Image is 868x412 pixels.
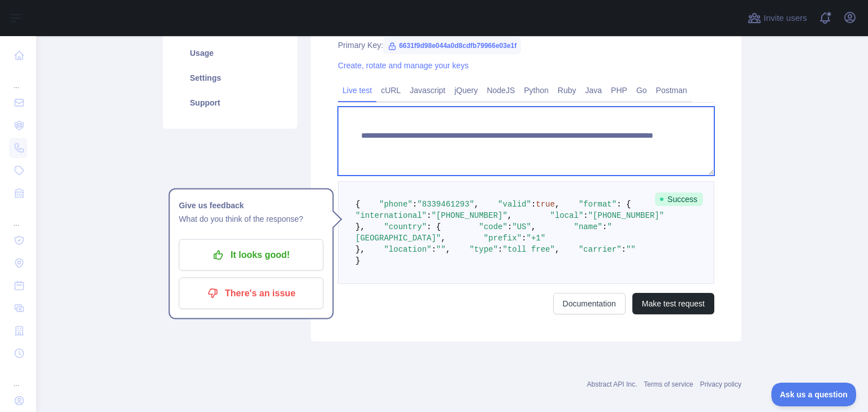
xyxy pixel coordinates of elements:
[588,211,664,220] span: "[PHONE_NUMBER]"
[771,383,857,406] iframe: Toggle Customer Support
[474,200,479,209] span: ,
[583,211,588,220] span: :
[498,200,531,209] span: "valid"
[553,293,626,314] a: Documentation
[498,245,502,254] span: :
[9,366,27,388] div: ...
[355,222,612,243] span: "[GEOGRAPHIC_DATA]"
[632,81,652,99] a: Go
[470,245,498,254] span: "type"
[553,81,581,99] a: Ruby
[652,81,692,99] a: Postman
[512,222,531,231] span: "US"
[413,200,417,209] span: :
[550,211,583,220] span: "local"
[536,200,555,209] span: true
[427,211,431,220] span: :
[526,234,545,243] span: "+1"
[482,81,519,99] a: NodeJS
[531,222,536,231] span: ,
[507,211,512,220] span: ,
[176,41,284,65] a: Usage
[602,222,607,231] span: :
[450,81,482,99] a: jQuery
[179,239,323,271] button: It looks good!
[384,245,431,254] span: "location"
[446,245,450,254] span: ,
[644,380,693,388] a: Terms of service
[579,245,622,254] span: "carrier"
[622,245,626,254] span: :
[355,200,360,209] span: {
[579,200,617,209] span: "format"
[187,284,315,303] p: There's an issue
[383,37,521,54] span: 6631f9d98e044a0d8cdfb79966e03e1f
[431,245,436,254] span: :
[355,211,427,220] span: "international"
[655,192,703,206] span: Success
[431,211,507,220] span: "[PHONE_NUMBER]"
[507,222,512,231] span: :
[355,222,365,231] span: },
[427,222,441,231] span: : {
[632,293,714,314] button: Make test request
[355,245,365,254] span: },
[376,81,405,99] a: cURL
[179,278,323,309] button: There's an issue
[187,246,315,265] p: It looks good!
[355,256,360,265] span: }
[763,12,807,25] span: Invite users
[436,245,446,254] span: ""
[574,222,602,231] span: "name"
[522,234,526,243] span: :
[338,61,468,70] a: Create, rotate and manage your keys
[626,245,636,254] span: ""
[484,234,522,243] span: "prefix"
[338,40,714,51] div: Primary Key:
[417,200,474,209] span: "8339461293"
[179,199,323,212] h1: Give us feedback
[176,65,284,90] a: Settings
[606,81,632,99] a: PHP
[587,380,637,388] a: Abstract API Inc.
[384,222,427,231] span: "country"
[581,81,607,99] a: Java
[176,90,284,115] a: Support
[179,212,323,226] p: What do you think of the response?
[379,200,413,209] span: "phone"
[519,81,553,99] a: Python
[503,245,555,254] span: "toll free"
[745,9,809,27] button: Invite users
[338,81,376,99] a: Live test
[555,200,559,209] span: ,
[531,200,536,209] span: :
[405,81,450,99] a: Javascript
[617,200,631,209] span: : {
[700,380,741,388] a: Privacy policy
[441,234,445,243] span: ,
[555,245,559,254] span: ,
[479,222,507,231] span: "code"
[9,205,27,228] div: ...
[9,68,27,90] div: ...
